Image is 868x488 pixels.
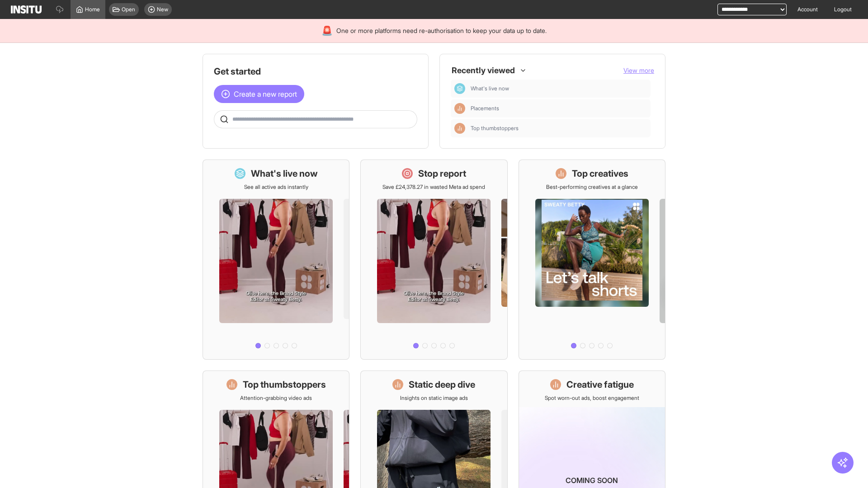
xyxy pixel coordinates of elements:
h1: Top creatives [572,167,628,180]
p: See all active ads instantly [244,183,308,191]
a: Stop reportSave £24,378.27 in wasted Meta ad spend [360,160,507,360]
span: Top thumbstoppers [471,125,647,132]
h1: Top thumbstoppers [243,378,326,391]
span: Open [122,6,135,13]
p: Insights on static image ads [400,394,468,402]
h1: Stop report [418,167,466,180]
img: Logo [11,5,42,14]
h1: Get started [214,65,417,78]
div: Insights [454,103,465,114]
p: Save £24,378.27 in wasted Meta ad spend [382,183,485,191]
h1: Static deep dive [409,378,475,391]
span: What's live now [471,85,509,92]
div: 🚨 [321,24,333,37]
div: Insights [454,123,465,134]
h1: What's live now [251,167,318,180]
span: What's live now [471,85,647,92]
span: Top thumbstoppers [471,125,519,132]
p: Best-performing creatives at a glance [546,183,638,191]
span: Home [85,6,100,13]
span: Placements [471,105,499,112]
span: View more [623,66,654,74]
div: Dashboard [454,83,465,94]
p: Attention-grabbing video ads [240,394,312,402]
button: View more [623,66,654,75]
button: Create a new report [214,85,304,103]
a: Top creativesBest-performing creatives at a glance [519,160,665,360]
span: One or more platforms need re-authorisation to keep your data up to date. [336,26,547,35]
span: New [157,6,168,13]
span: Create a new report [234,89,297,99]
a: What's live nowSee all active ads instantly [203,160,349,360]
span: Placements [471,105,647,112]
